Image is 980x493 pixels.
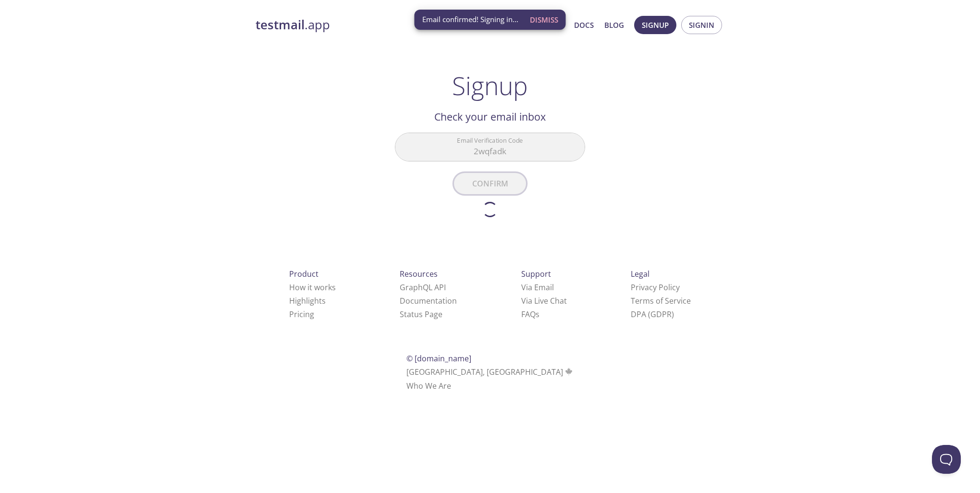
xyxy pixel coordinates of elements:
span: Product [289,269,318,279]
a: testmail.app [256,17,481,33]
span: Dismiss [530,13,558,26]
a: Pricing [289,309,314,320]
span: Signup [642,19,669,31]
a: Highlights [289,296,326,306]
h1: Signup [452,71,528,100]
span: [GEOGRAPHIC_DATA], [GEOGRAPHIC_DATA] [406,367,574,377]
span: Support [521,269,551,279]
span: s [536,309,539,320]
a: Status Page [400,309,442,320]
a: Docs [574,19,594,31]
h2: Check your email inbox [395,109,585,125]
button: Signin [681,16,722,34]
a: Terms of Service [631,296,691,306]
span: Legal [631,269,649,279]
strong: testmail [256,16,305,33]
button: Signup [634,16,676,34]
a: Blog [604,19,624,31]
iframe: Help Scout Beacon - Open [932,445,961,474]
a: Documentation [400,296,457,306]
a: GraphQL API [400,282,446,293]
a: Via Live Chat [521,296,567,306]
a: FAQ [521,309,539,320]
span: Signin [689,19,714,31]
a: DPA (GDPR) [631,309,674,320]
a: Who We Are [406,381,451,391]
a: How it works [289,282,336,293]
a: Privacy Policy [631,282,680,293]
button: Dismiss [526,11,562,29]
a: Via Email [521,282,554,293]
span: Email confirmed! Signing in... [422,14,518,25]
span: © [DOMAIN_NAME] [406,353,471,364]
span: Resources [400,269,438,279]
